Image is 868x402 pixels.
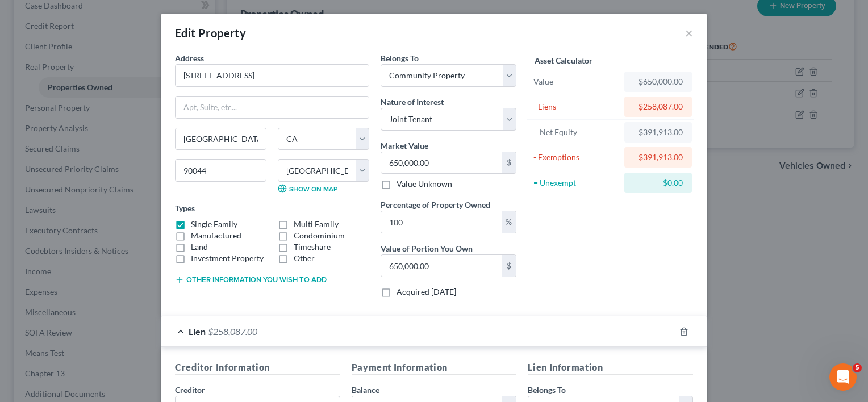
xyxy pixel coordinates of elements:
[381,255,502,277] input: 0.00
[633,152,683,163] div: $391,913.00
[502,255,516,277] div: $
[191,230,241,241] label: Manufactured
[685,26,693,40] button: ×
[191,253,264,264] label: Investment Property
[381,199,490,211] label: Percentage of Property Owned
[175,275,327,284] button: Other information you wish to add
[533,127,619,138] div: = Net Equity
[533,101,619,112] div: - Liens
[502,211,516,233] div: %
[175,202,195,214] label: Types
[533,152,619,163] div: - Exemptions
[528,361,693,375] h5: Lien Information
[381,152,502,174] input: 0.00
[535,55,592,66] label: Asset Calculator
[176,97,369,118] input: Apt, Suite, etc...
[294,253,315,264] label: Other
[502,152,516,174] div: $
[191,219,237,230] label: Single Family
[381,96,444,108] label: Nature of Interest
[175,25,246,41] div: Edit Property
[397,286,456,298] label: Acquired [DATE]
[633,76,683,87] div: $650,000.00
[191,241,208,253] label: Land
[294,219,339,230] label: Multi Family
[381,140,428,152] label: Market Value
[175,385,205,395] span: Creditor
[633,127,683,138] div: $391,913.00
[381,211,502,233] input: 0.00
[176,65,369,86] input: Enter address...
[294,241,331,253] label: Timeshare
[853,363,862,372] span: 5
[294,230,345,241] label: Condominium
[208,326,257,337] span: $258,087.00
[397,178,452,190] label: Value Unknown
[175,361,340,375] h5: Creditor Information
[381,53,419,63] span: Belongs To
[528,385,566,395] span: Belongs To
[175,159,266,182] input: Enter zip...
[829,363,857,391] iframe: Intercom live chat
[278,184,337,193] a: Show on Map
[352,361,517,375] h5: Payment Information
[175,53,204,63] span: Address
[176,128,266,150] input: Enter city...
[533,177,619,189] div: = Unexempt
[189,326,206,337] span: Lien
[633,101,683,112] div: $258,087.00
[633,177,683,189] div: $0.00
[381,242,473,254] label: Value of Portion You Own
[533,76,619,87] div: Value
[352,384,379,396] label: Balance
